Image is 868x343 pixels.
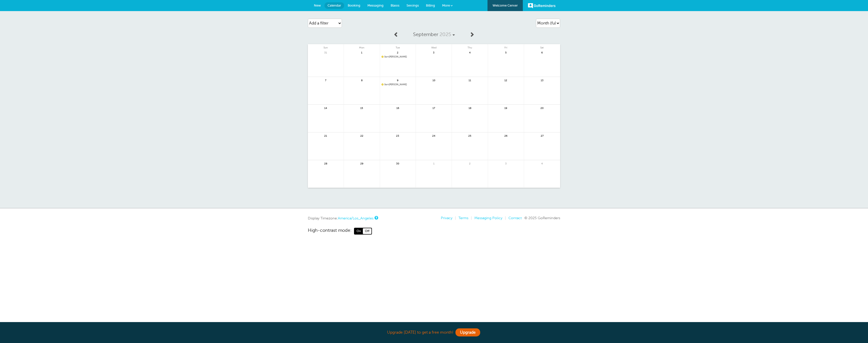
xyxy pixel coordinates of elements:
[431,134,436,137] span: 24
[308,216,377,220] div: Display Timezone:
[504,78,508,82] span: 12
[367,4,384,7] span: Messaging
[504,134,508,137] span: 26
[384,83,389,86] span: 9am
[504,50,508,54] span: 5
[452,216,456,220] li: |
[524,216,560,220] span: © 2025 GoReminders
[406,4,419,7] span: Settings
[431,106,436,110] span: 17
[431,161,436,165] span: 1
[468,161,472,165] span: 2
[344,44,380,49] span: Mon
[355,228,363,234] span: On
[502,216,506,220] li: |
[328,4,341,7] span: Calendar
[441,216,452,220] a: Privacy
[540,78,544,82] span: 13
[391,4,399,7] span: Blasts
[395,161,400,165] span: 30
[474,216,502,220] a: Messaging Policy
[308,327,560,338] div: Upgrade [DATE] to get a free month!
[323,50,328,54] span: 31
[504,161,508,165] span: 3
[323,134,328,137] span: 21
[308,228,560,234] a: High-contrast mode: On Off
[468,50,472,54] span: 4
[308,44,344,49] span: Sun
[442,4,450,7] span: More
[413,32,438,37] span: September
[540,50,544,54] span: 6
[380,44,416,49] span: Tue
[360,134,364,137] span: 22
[323,161,328,165] span: 28
[382,55,414,58] span: Colin
[338,216,373,220] a: America/Los_Angeles
[401,29,467,40] a: September 2025
[540,161,544,165] span: 4
[374,216,377,219] a: This is the timezone being used to display dates and times to you on this device. Click the timez...
[416,44,452,49] span: Wed
[360,50,364,54] span: 1
[508,216,522,220] a: Contact
[382,83,414,86] a: 9am[PERSON_NAME]
[455,328,480,336] a: Upgrade
[504,106,508,110] span: 19
[308,228,351,234] span: High-contrast mode:
[468,106,472,110] span: 18
[426,4,435,7] span: Billing
[458,216,468,220] a: Terms
[431,50,436,54] span: 3
[431,78,436,82] span: 10
[848,323,863,338] iframe: Resource center
[540,106,544,110] span: 20
[384,55,389,58] span: 9am
[468,134,472,137] span: 25
[348,4,360,7] span: Booking
[540,134,544,137] span: 27
[395,106,400,110] span: 16
[395,50,400,54] span: 2
[382,55,414,58] a: 9am[PERSON_NAME]
[382,83,383,85] span: Confirmed. Changing the appointment date will unconfirm the appointment.
[360,106,364,110] span: 15
[468,78,472,82] span: 11
[452,44,488,49] span: Thu
[440,32,451,37] span: 2025
[395,134,400,137] span: 23
[324,2,344,9] a: Calendar
[395,78,400,82] span: 9
[488,44,524,49] span: Fri
[363,228,371,234] span: Off
[468,216,472,220] li: |
[382,83,414,86] span: Chetan Venkatesh
[360,78,364,82] span: 8
[314,4,321,7] span: New
[323,106,328,110] span: 14
[323,78,328,82] span: 7
[524,44,560,49] span: Sat
[382,55,383,58] span: Confirmed. Changing the appointment date will unconfirm the appointment.
[360,161,364,165] span: 29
